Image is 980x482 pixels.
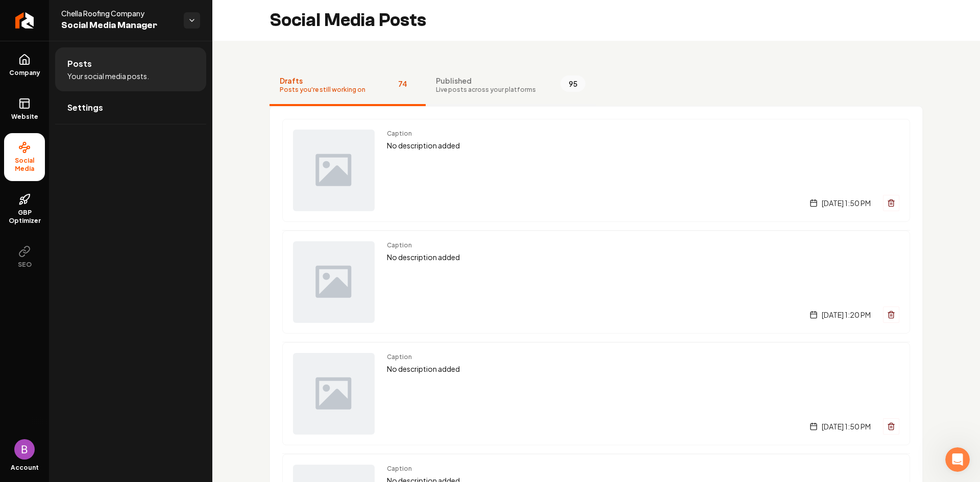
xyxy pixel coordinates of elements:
[61,8,176,18] span: Chella Roofing Company
[282,230,910,334] a: Post previewCaptionNo description added[DATE] 1:20 PM
[4,45,45,85] a: Company
[945,447,970,472] iframe: Intercom live chat
[5,69,44,77] span: Company
[390,75,415,92] span: 74
[387,465,899,473] span: Caption
[387,251,899,263] p: No description added
[436,86,536,94] span: Live posts across your platforms
[282,342,910,445] a: Post previewCaptionNo description added[DATE] 1:50 PM
[55,91,206,124] a: Settings
[269,10,426,31] h2: Social Media Posts
[387,363,899,375] p: No description added
[293,353,375,435] img: Post preview
[4,209,45,225] span: GBP Optimizer
[282,119,910,222] a: Post previewCaptionNo description added[DATE] 1:50 PM
[822,421,871,432] span: [DATE] 1:50 PM
[67,71,149,81] span: Your social media posts.
[7,113,42,121] span: Website
[4,185,45,233] a: GBP Optimizer
[436,75,536,86] span: Published
[14,439,35,460] img: Brandon Benson
[67,58,92,70] span: Posts
[61,18,176,33] span: Social Media Manager
[4,89,45,129] a: Website
[387,140,899,151] p: No description added
[280,86,365,94] span: Posts you're still working on
[822,310,871,320] span: [DATE] 1:20 PM
[67,102,103,114] span: Settings
[14,261,36,269] span: SEO
[387,241,899,249] span: Caption
[15,12,34,29] img: Rebolt Logo
[4,237,45,277] button: SEO
[387,130,899,138] span: Caption
[822,198,871,208] span: [DATE] 1:50 PM
[269,65,923,106] nav: Tabs
[293,130,375,211] img: Post preview
[4,157,45,173] span: Social Media
[11,464,39,472] span: Account
[269,65,426,106] button: DraftsPosts you're still working on74
[426,65,596,106] button: PublishedLive posts across your platforms95
[560,75,585,92] span: 95
[14,439,35,460] button: Open user button
[280,75,365,86] span: Drafts
[387,353,899,361] span: Caption
[293,241,375,323] img: Post preview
